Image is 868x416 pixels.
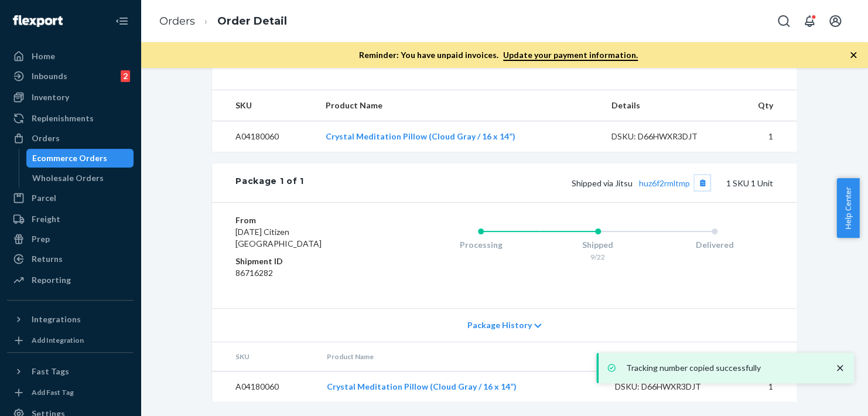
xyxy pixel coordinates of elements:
[212,371,317,403] td: A04180060
[13,15,63,27] img: Flexport logo
[539,252,657,262] div: 9/22
[639,178,690,188] a: huz6f2rmltmp
[656,239,773,251] div: Delivered
[32,274,71,286] div: Reporting
[823,9,847,33] button: Open account menu
[7,230,134,248] a: Prep
[422,239,539,251] div: Processing
[7,362,134,381] button: Fast Tags
[539,239,657,251] div: Shipped
[32,313,81,325] div: Integrations
[32,387,74,397] div: Add Fast Tag
[611,131,722,142] div: DSKU: D66HWXR3DJT
[606,342,734,371] th: Details
[7,271,134,289] a: Reporting
[7,386,134,400] a: Add Fast Tag
[359,49,638,61] p: Reminder: You have unpaid invoices.
[32,152,107,164] div: Ecommerce Orders
[7,129,134,148] a: Orders
[503,50,638,61] a: Update your payment information.
[32,233,50,245] div: Prep
[235,255,375,267] dt: Shipment ID
[7,333,134,347] a: Add Integration
[304,175,773,190] div: 1 SKU 1 Unit
[734,342,797,371] th: Qty
[150,4,296,39] ol: breadcrumbs
[7,310,134,329] button: Integrations
[731,90,797,121] th: Qty
[7,47,134,66] a: Home
[26,149,134,168] a: Ecommerce Orders
[32,50,55,62] div: Home
[834,362,846,374] svg: close toast
[212,121,316,152] td: A04180060
[159,15,195,28] a: Orders
[316,90,602,121] th: Product Name
[235,227,322,248] span: [DATE] Citizen [GEOGRAPHIC_DATA]
[32,112,94,124] div: Replenishments
[772,9,795,33] button: Open Search Box
[317,342,606,371] th: Product Name
[32,132,60,144] div: Orders
[212,90,316,121] th: SKU
[121,70,130,82] div: 2
[734,371,797,403] td: 1
[32,172,104,184] div: Wholesale Orders
[7,250,134,268] a: Returns
[26,169,134,187] a: Wholesale Orders
[327,381,517,391] a: Crystal Meditation Pillow (Cloud Gray / 16 x 14”)
[217,15,287,28] a: Order Detail
[836,178,859,238] button: Help Center
[7,109,134,128] a: Replenishments
[32,366,69,377] div: Fast Tags
[7,210,134,229] a: Freight
[798,9,821,33] button: Open notifications
[32,70,67,82] div: Inbounds
[731,121,797,152] td: 1
[32,253,63,265] div: Returns
[32,192,56,204] div: Parcel
[602,90,731,121] th: Details
[110,9,134,33] button: Close Navigation
[32,91,69,103] div: Inventory
[235,214,375,226] dt: From
[32,335,84,345] div: Add Integration
[32,213,60,225] div: Freight
[235,175,304,190] div: Package 1 of 1
[7,88,134,107] a: Inventory
[626,362,822,374] p: Tracking number copied successfully
[7,189,134,207] a: Parcel
[572,178,710,188] span: Shipped via Jitsu
[212,342,317,371] th: SKU
[615,381,725,393] div: DSKU: D66HWXR3DJT
[467,319,531,331] span: Package History
[326,131,515,141] a: Crystal Meditation Pillow (Cloud Gray / 16 x 14”)
[695,175,710,190] button: Copy tracking number
[7,67,134,86] a: Inbounds2
[235,267,375,279] dd: 86716282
